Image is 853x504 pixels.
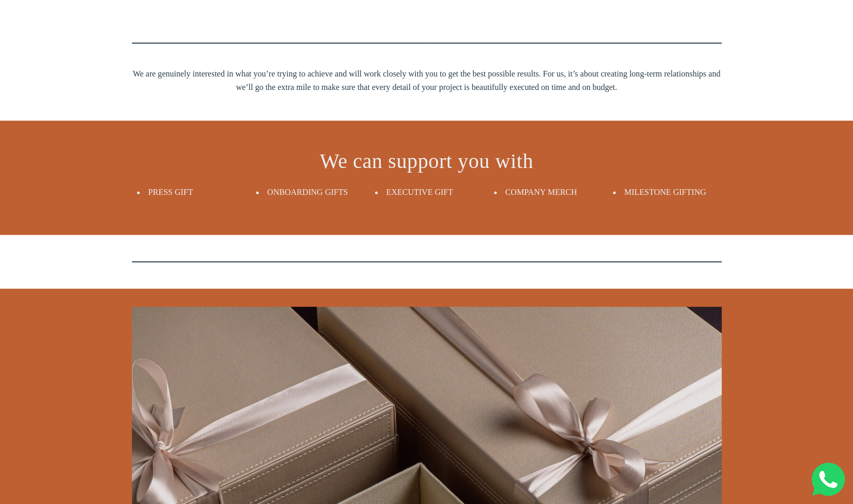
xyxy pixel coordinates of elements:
[386,188,453,196] span: EXECUTIVE GIFT
[812,463,845,496] img: Whatsapp
[295,1,328,9] span: Last name
[132,67,722,94] span: We are genuinely interested in what you’re trying to achieve and will work closely with you to ge...
[295,86,344,94] span: Number of gifts
[267,188,348,196] span: ONBOARDING GIFTS
[320,149,533,173] span: We can support you with
[624,188,706,196] span: MILESTONE GIFTING
[295,43,346,52] span: Company name
[148,188,193,196] span: PRESS GIFT
[505,188,577,196] span: COMPANY MERCH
